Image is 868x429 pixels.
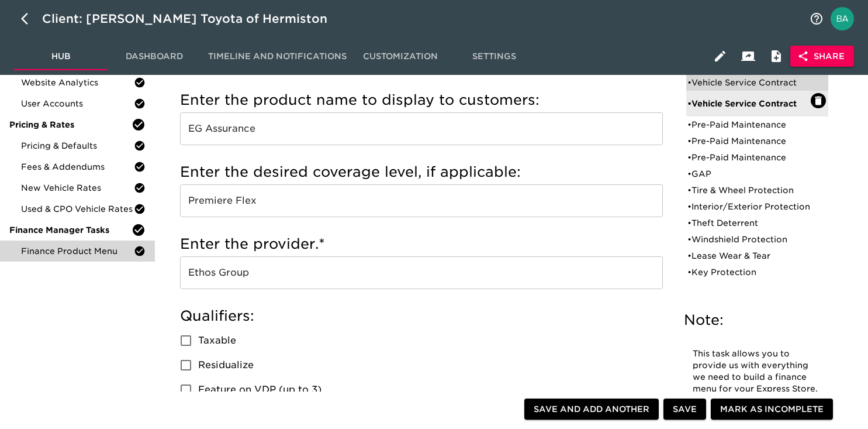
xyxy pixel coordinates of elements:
span: Pricing & Rates [9,119,132,131]
button: Save [663,399,706,420]
div: •Pre-Paid Maintenance [686,116,828,133]
span: Timeline and Notifications [208,49,347,64]
h5: Note: [684,311,831,330]
span: Dashboard [115,49,194,64]
button: Delete: Vehicle Service Contract [811,93,826,108]
span: Finance Manager Tasks [9,224,132,236]
span: Finance Product Menu [21,245,134,257]
button: Share [790,46,854,67]
div: • Lease Wear & Tear [687,250,811,262]
div: •Windshield Protection [686,231,828,248]
h5: Enter the provider. [180,235,663,253]
div: • GAP [687,168,811,180]
div: •Vehicle Service Contract [686,91,828,116]
button: Edit Hub [706,42,734,70]
div: •Lease Wear & Tear [686,248,828,264]
div: • Pre-Paid Maintenance [687,135,811,147]
div: •Vehicle Service Contract [686,74,828,91]
span: Customization [361,49,440,64]
span: Fees & Addendums [21,161,134,173]
div: •Key Protection [686,264,828,280]
div: • Pre-Paid Maintenance [687,119,811,131]
button: notifications [803,5,831,33]
div: •Pre-Paid Maintenance [686,149,828,166]
h5: Qualifiers: [180,307,663,325]
span: Settings [454,49,534,64]
div: •GAP [686,166,828,182]
div: • Interior/Exterior Protection [687,201,811,212]
span: Share [800,49,845,64]
span: Mark as Incomplete [720,402,824,417]
img: Profile [831,7,854,30]
h5: Enter the product name to display to customers: [180,91,663,109]
span: Hub [21,49,101,64]
button: Mark as Incomplete [711,399,833,420]
div: • Pre-Paid Maintenance [687,152,811,163]
div: • Key Protection [687,266,811,278]
span: Used & CPO Vehicle Rates [21,203,134,215]
span: Feature on VDP (up to 3) [198,383,321,397]
span: Taxable [198,334,236,348]
span: Pricing & Defaults [21,140,134,152]
span: Website Analytics [21,77,134,88]
div: • Tire & Wheel Protection [687,184,811,196]
button: Client View [734,42,762,70]
input: Example: SafeGuard, EasyCare, JM&A [180,256,663,289]
span: New Vehicle Rates [21,182,134,194]
div: Client: [PERSON_NAME] Toyota of Hermiston [42,9,344,28]
div: • Theft Deterrent [687,217,811,229]
div: • Windshield Protection [687,234,811,245]
span: User Accounts [21,98,134,109]
span: Residualize [198,358,254,372]
h5: Enter the desired coverage level, if applicable: [180,163,663,181]
div: • Vehicle Service Contract [687,98,811,109]
span: Save and Add Another [534,402,649,417]
div: •Tire & Wheel Protection [686,182,828,198]
button: Internal Notes and Comments [762,42,790,70]
button: Save and Add Another [524,399,659,420]
span: Save [673,402,697,417]
div: •Theft Deterrent [686,215,828,231]
div: • Vehicle Service Contract [687,77,811,88]
div: •Interior/Exterior Protection [686,198,828,215]
div: •Pre-Paid Maintenance [686,133,828,149]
